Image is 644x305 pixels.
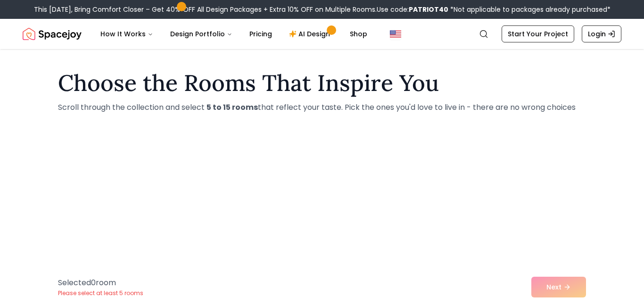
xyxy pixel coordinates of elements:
[502,25,574,42] a: Start Your Project
[242,25,280,43] a: Pricing
[58,102,586,113] p: Scroll through the collection and select that reflect your taste. Pick the ones you'd love to liv...
[58,289,143,297] p: Please select at least 5 rooms
[93,25,161,43] button: How It Works
[93,25,375,43] nav: Main
[582,25,621,42] a: Login
[409,5,448,14] b: PATRIOT40
[23,25,82,43] img: Spacejoy Logo
[448,5,611,14] span: *Not applicable to packages already purchased*
[390,28,401,40] img: United States
[23,25,82,43] a: Spacejoy
[34,5,611,14] div: This [DATE], Bring Comfort Closer – Get 40% OFF All Design Packages + Extra 10% OFF on Multiple R...
[342,25,375,43] a: Shop
[377,5,448,14] span: Use code:
[23,19,621,49] nav: Global
[58,72,586,94] h1: Choose the Rooms That Inspire You
[206,102,258,113] strong: 5 to 15 rooms
[58,277,143,289] p: Selected 0 room
[163,25,240,43] button: Design Portfolio
[281,25,340,43] a: AI Design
